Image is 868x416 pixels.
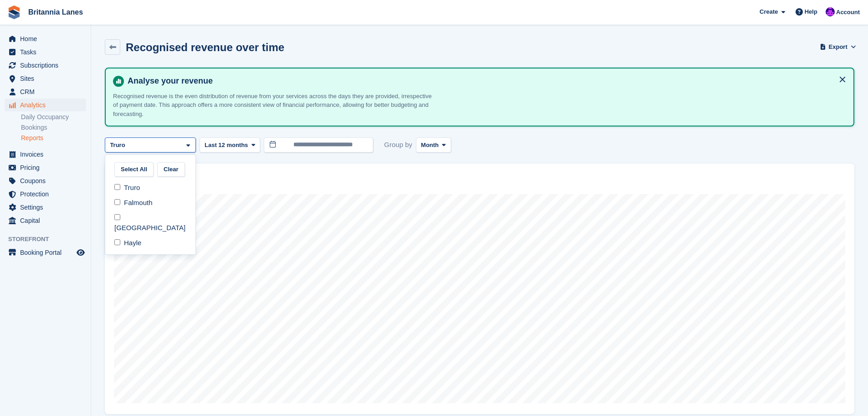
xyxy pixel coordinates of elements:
span: Settings [20,201,75,214]
a: Reports [21,134,86,142]
a: Britannia Lanes [25,5,87,20]
a: menu [5,201,86,214]
div: Truro [109,180,192,195]
a: menu [5,85,86,98]
button: Export [822,39,854,54]
div: Falmouth [109,195,192,211]
a: menu [5,32,86,45]
span: Last 12 months [205,141,248,150]
span: Booking Portal [20,246,75,259]
div: Truro [108,141,128,150]
span: Tasks [20,46,75,58]
span: Subscriptions [20,59,75,72]
a: menu [5,99,86,111]
span: Capital [20,214,75,227]
a: Preview store [75,247,86,258]
img: Mark Lane [826,7,835,16]
img: stora-icon-8386f47178a22dfd0bd8f6a31ec36ba5ce8667c1dd55bd0f319d3a0aa187defe.svg [7,5,21,19]
button: Clear [157,162,185,177]
h2: Recognised revenue over time [126,41,284,53]
a: menu [5,46,86,58]
a: Bookings [21,123,86,132]
span: Month [421,141,439,150]
span: Help [805,7,817,16]
button: Select All [114,162,154,177]
a: menu [5,214,86,227]
span: Protection [20,188,75,200]
button: Last 12 months [200,137,260,153]
a: Daily Occupancy [21,113,86,121]
a: menu [5,148,86,161]
a: menu [5,161,86,174]
span: Coupons [20,174,75,187]
span: Create [760,7,778,16]
a: menu [5,246,86,259]
a: menu [5,174,86,187]
div: Hayle [109,236,192,251]
span: Group by [384,137,412,153]
div: [GEOGRAPHIC_DATA] [109,211,192,236]
span: Home [20,32,75,45]
span: CRM [20,85,75,98]
span: Analytics [20,99,75,111]
a: menu [5,72,86,85]
p: Recognised revenue is the even distribution of revenue from your services across the days they ar... [113,92,432,119]
h4: Analyse your revenue [124,76,846,86]
button: Month [416,137,451,153]
span: Sites [20,72,75,85]
span: Export [829,42,847,52]
span: Storefront [8,235,91,244]
a: menu [5,188,86,200]
a: menu [5,59,86,72]
span: Account [836,8,860,17]
span: Invoices [20,148,75,161]
span: Pricing [20,161,75,174]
